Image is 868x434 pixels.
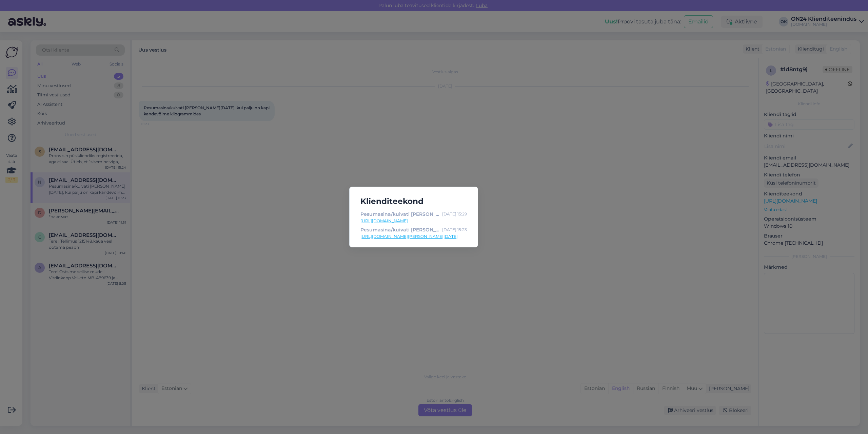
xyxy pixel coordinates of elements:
[442,226,467,233] div: [DATE] 15:23
[360,210,439,218] div: Pesumasina/kuivati [PERSON_NAME][DATE] TE-497962 - [DOMAIN_NAME] Sisustuskaubamaja
[360,233,467,240] a: [URL][DOMAIN_NAME][PERSON_NAME][DATE]
[360,218,467,224] a: [URL][DOMAIN_NAME]
[442,210,467,218] div: [DATE] 15:29
[355,195,472,208] h5: Klienditeekond
[360,226,439,233] div: Pesumasina/kuivati [PERSON_NAME][DATE] TE-497962 - [DOMAIN_NAME] Sisustuskaubamaja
